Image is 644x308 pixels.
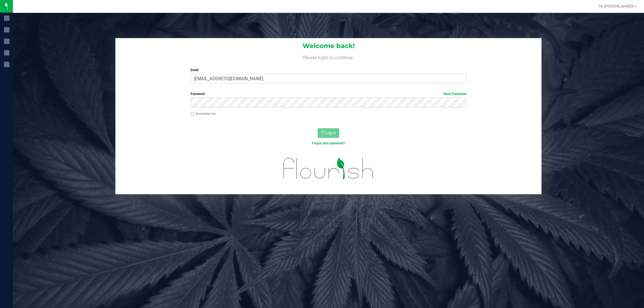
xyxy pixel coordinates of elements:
[318,128,339,138] button: Log In
[191,112,194,116] input: Remember me
[325,131,336,135] span: Log In
[191,111,216,116] label: Remember me
[275,151,382,186] img: flourish_logo.svg
[191,68,467,72] label: Email
[191,92,205,96] span: Password
[443,92,466,96] a: Show Password
[115,42,541,49] h1: Welcome back!
[312,141,345,145] a: Forgot your password?
[115,54,541,60] h4: Please login to continue.
[599,4,634,8] span: Hi, [PERSON_NAME]!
